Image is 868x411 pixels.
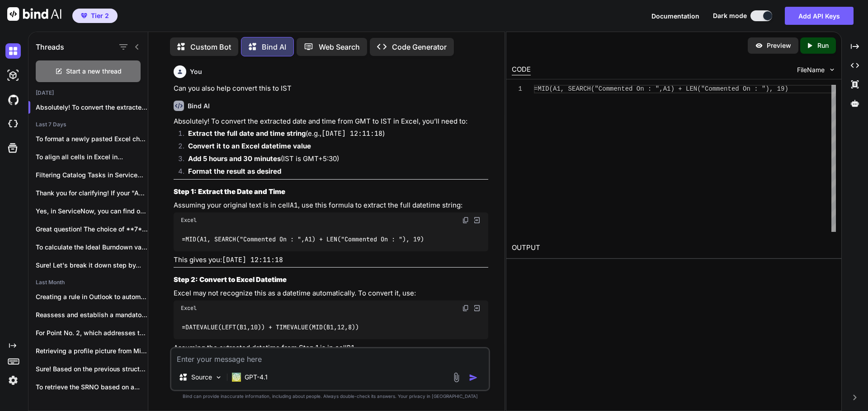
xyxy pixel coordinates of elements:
[91,11,109,20] span: Tier 2
[506,237,841,259] h2: OUTPUT
[188,129,306,138] strong: Extract the full date and time string
[36,189,148,198] p: Thank you for clarifying! If your "Ageing"...
[319,42,360,52] p: Web Search
[174,187,285,196] strong: Step 1: Extract the Date and Time
[534,85,724,92] span: =MID(A1, SEARCH("Commented On : ",A1) + LEN("Comme
[262,42,286,52] p: Bind AI
[36,171,148,180] p: Filtering Catalog Tasks in ServiceNow can help...
[724,85,788,92] span: nted On : "), 19)
[245,373,268,382] p: GPT-4.1
[36,225,148,234] p: Great question! The choice of **7** as...
[81,13,87,18] img: premium
[5,373,21,388] img: settings
[170,393,490,400] p: Bind can provide inaccurate information, including about people. Always double-check its answers....
[5,116,21,132] img: cloudideIcon
[188,167,281,175] strong: Format the result as desired
[713,11,747,20] span: Dark mode
[174,116,488,127] p: Absolutely! To convert the extracted date and time from GMT to IST in Excel, you’ll need to:
[174,255,488,265] p: This gives you:
[36,152,148,162] p: To align all cells in Excel in...
[181,323,359,332] code: =DATEVALUE(LEFT(B1,10)) + TIMEVALUE(MID(B1,12,8))
[174,288,488,299] p: Excel may not recognize this as a datetime automatically. To convert it, use:
[66,67,122,76] span: Start a new thread
[347,343,355,352] code: B1
[512,65,531,75] div: CODE
[181,305,197,312] span: Excel
[174,200,488,211] p: Assuming your original text is in cell , use this formula to extract the full datetime string:
[392,42,447,52] p: Code Generator
[512,85,522,93] div: 1
[174,83,488,94] p: Can you also help convert this to IST
[290,201,298,210] code: A1
[72,9,118,23] button: premiumTier 2
[651,12,699,20] span: Documentation
[181,235,425,244] code: =MID(A1, SEARCH("Commented On : ",A1) + LEN("Commented On : "), 19)
[181,129,488,141] li: (e.g., )
[36,346,148,356] p: Retrieving a profile picture from Microsoft Teams...
[181,154,488,166] li: (IST is GMT+5:30)
[174,275,287,284] strong: Step 2: Convert to Excel Datetime
[797,65,825,74] span: FileName
[451,372,462,383] img: attachment
[473,304,481,312] img: Open in Browser
[190,42,231,52] p: Custom Bot
[7,7,61,21] img: Bind AI
[191,373,212,382] p: Source
[232,373,241,382] img: GPT-4.1
[473,216,481,224] img: Open in Browser
[188,142,311,150] strong: Convert it to an Excel datetime value
[181,217,197,224] span: Excel
[462,305,469,312] img: copy
[36,42,64,52] h1: Threads
[469,373,478,382] img: icon
[36,328,148,337] p: For Point No. 2, which addresses the...
[462,217,469,224] img: copy
[28,121,148,128] h2: Last 7 Days
[188,102,210,111] h6: Bind AI
[5,68,21,83] img: darkAi-studio
[36,207,148,216] p: Yes, in ServiceNow, you can find out...
[5,43,21,59] img: darkChat
[188,154,281,163] strong: Add 5 hours and 30 minutes
[36,310,148,319] p: Reassess and establish a mandatory triage process...
[36,401,148,410] p: If this time isn't convenient for you,...
[28,279,148,286] h2: Last Month
[321,129,382,138] code: [DATE] 12:11:18
[767,41,791,50] p: Preview
[817,41,829,50] p: Run
[36,383,148,392] p: To retrieve the SRNO based on a...
[28,89,148,97] h2: [DATE]
[222,255,283,264] code: [DATE] 12:11:18
[215,374,222,381] img: Pick Models
[36,134,148,143] p: To format a newly pasted Excel chart...
[36,103,148,112] p: Absolutely! To convert the extracted dat...
[174,343,488,353] p: Assuming the extracted datetime from Step 1 is in cell .
[190,67,202,76] h6: You
[5,92,21,107] img: githubDark
[36,365,148,374] p: Sure! Based on the previous structure and...
[828,66,836,74] img: chevron down
[755,42,763,50] img: preview
[36,261,148,270] p: Sure! Let's break it down step by...
[651,11,699,21] button: Documentation
[785,7,854,25] button: Add API Keys
[36,243,148,252] p: To calculate the Ideal Burndown value for...
[36,292,148,301] p: Creating a rule in Outlook to automatically...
